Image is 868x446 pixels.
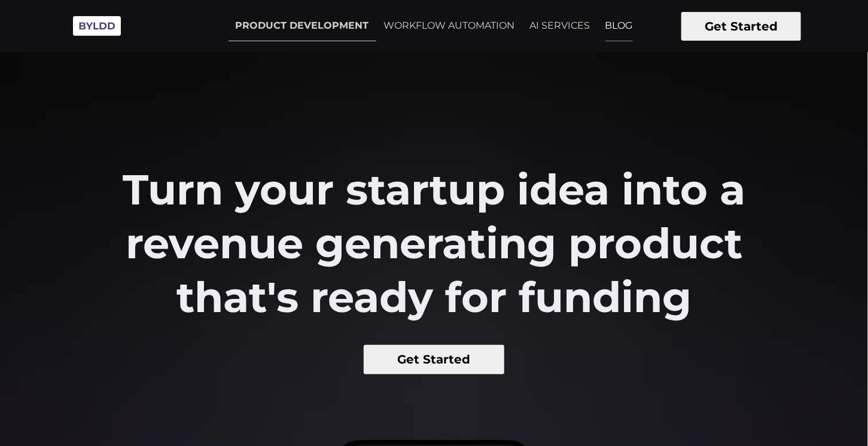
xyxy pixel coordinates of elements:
button: Get Started [364,345,504,374]
a: PRODUCT DEVELOPMENT [229,11,376,41]
a: AI SERVICES [523,11,598,41]
a: BLOG [598,11,640,41]
img: Byldd - Product Development Company [67,10,127,42]
button: Get Started [681,12,801,41]
h2: Turn your startup idea into a revenue generating product that's ready for funding [108,163,759,324]
a: WORKFLOW AUTOMATION [377,11,522,41]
